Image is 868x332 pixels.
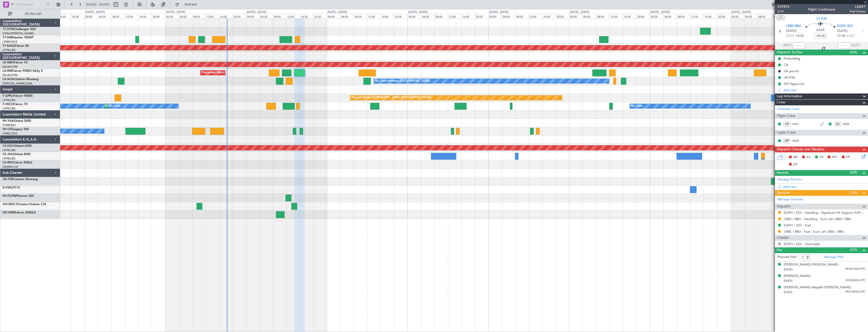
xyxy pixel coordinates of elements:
[631,102,643,110] div: No Crew
[3,153,13,156] span: CS-JHH
[731,14,744,18] div: 00:00
[3,120,14,123] span: 9H-YAA
[777,197,803,202] a: Manage Services
[777,4,790,9] span: 537812
[3,165,18,169] a: DNMM/LOS
[327,14,340,18] div: 00:00
[15,1,45,8] input: Trip Number
[846,155,850,160] span: FP
[569,14,582,18] div: 00:00
[3,195,16,198] span: 9H-FLYIN
[777,204,791,209] span: Dispatch
[850,9,865,14] span: Pref Charter
[475,14,488,18] div: 20:00
[806,155,811,160] span: AC
[3,103,14,106] span: F-HECD
[86,2,110,7] span: [DATE] - [DATE]
[340,14,354,18] div: 04:00
[771,14,785,18] div: 12:00
[677,14,690,18] div: 08:00
[109,102,121,110] div: No Crew
[421,14,435,18] div: 04:00
[819,155,823,160] span: CR
[3,69,12,73] span: LX-INB
[3,73,17,77] a: EDLW/DTM
[650,14,663,18] div: 00:00
[777,50,802,55] span: Dispatch To-Dos
[663,14,677,18] div: 04:00
[247,10,266,14] div: [DATE] - [DATE]
[3,32,34,35] a: EVRA/[PERSON_NAME]
[792,138,804,143] a: MUK
[3,28,14,31] span: T7-DYN
[488,14,502,18] div: 00:00
[3,69,42,73] a: LX-INBFalcon 900EX EASy II
[783,184,865,189] div: Add new
[3,78,14,81] span: LX-AOA
[784,242,820,246] a: EGPH / EDI - Overnight
[777,107,799,112] a: Schedule Crew
[784,63,788,67] div: CB
[3,211,36,214] a: OE-HMRFalcon 2000LX
[850,4,865,9] span: LXA97
[793,155,798,160] span: MF
[515,14,529,18] div: 08:00
[3,186,20,189] a: D-FEELPC12
[3,178,38,181] a: OE-FZBCitation Mustang
[367,14,381,18] div: 12:00
[273,14,286,18] div: 08:00
[328,10,347,14] div: [DATE] - [DATE]
[300,14,313,18] div: 16:00
[784,262,838,267] div: [PERSON_NAME] [PERSON_NAME]
[85,10,105,14] div: [DATE] - [DATE]
[690,14,704,18] div: 12:00
[808,7,835,12] div: Flight Confirmed
[3,61,28,64] a: LX-GBHFalcon 7X
[3,128,29,131] a: 9H-LPZLegacy 500
[3,61,14,64] span: LX-GBH
[3,44,15,48] span: T7-EAGL
[3,107,16,110] a: LFPB/LBG
[3,94,33,98] a: F-GPNJFalcon 900EX
[542,14,556,18] div: 16:00
[259,14,273,18] div: 04:00
[375,77,430,85] div: No Crew Antwerp ([GEOGRAPHIC_DATA])
[777,255,796,260] label: Planned PAX
[786,34,794,39] span: ETOT
[636,14,650,18] div: 20:00
[3,132,17,135] a: LFMD/CEQ
[138,14,152,18] div: 16:00
[757,14,771,18] div: 08:00
[394,14,407,18] div: 20:00
[84,14,98,18] div: 00:00
[354,14,367,18] div: 08:00
[529,14,542,18] div: 12:00
[783,43,791,48] span: ATOT
[166,10,185,14] div: [DATE] - [DATE]
[837,29,848,34] span: [DATE]
[246,14,259,18] div: 00:00
[3,48,16,52] a: LFPB/LBG
[783,138,791,144] div: ISP
[777,170,789,176] span: Permits
[3,195,34,198] a: 9H-FLYINPhenom 300
[623,14,636,18] div: 16:00
[850,190,857,195] span: (1/4)
[793,162,798,167] span: DP
[796,34,804,39] span: 14:25
[777,190,790,196] span: Services
[784,56,800,61] div: Prebriefing
[3,36,12,39] span: T7-EMI
[786,29,796,34] span: [DATE]
[58,14,71,18] div: 16:00
[846,278,865,283] span: B13520923 (PP)
[777,247,782,253] span: Pax
[784,223,811,227] a: EGPH / EDI - Fuel
[784,285,851,290] div: [PERSON_NAME] Magdid [PERSON_NAME]
[816,28,824,33] span: 03:05
[435,14,448,18] div: 08:00
[776,15,785,20] button: UTC
[783,121,791,127] div: CP
[833,121,842,127] div: CS
[3,44,29,48] a: T7-EAGLFalcon 8X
